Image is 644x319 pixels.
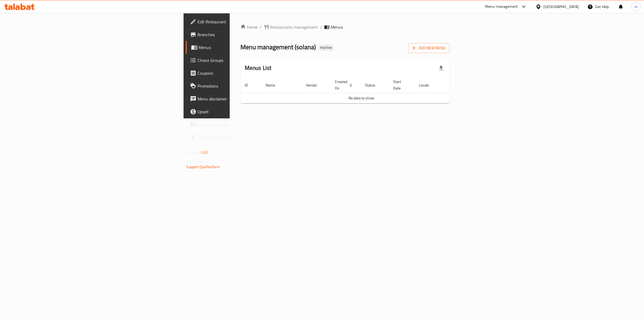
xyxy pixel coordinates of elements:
a: Menus [186,41,291,54]
span: Status [365,82,382,88]
span: Version: [186,149,199,156]
span: Restaurants management [270,24,318,30]
nav: breadcrumb [240,24,450,30]
button: Add New Menu [408,43,450,53]
div: Menu-management [485,3,518,10]
span: Get support on: [186,158,211,165]
span: Edit Restaurant [197,18,287,25]
span: Menus [331,24,343,30]
span: Choice Groups [197,57,287,63]
span: Promotions [197,83,287,89]
div: [GEOGRAPHIC_DATA] [543,4,579,10]
span: Coupons [197,70,287,76]
a: Grocery Checklist [186,131,291,144]
span: Vendor [306,82,324,88]
span: Add New Menu [412,45,445,51]
span: Branches [197,31,287,38]
a: Branches [186,28,291,41]
span: Menu disclaimer [197,96,287,102]
a: Promotions [186,80,291,92]
a: Edit Restaurant [186,15,291,28]
span: Grocery Checklist [197,134,287,141]
a: Support.OpsPlatform [186,163,220,170]
span: Name [266,82,282,88]
span: No data to show [349,95,374,102]
span: 1.0.0 [200,149,208,156]
span: Menus [199,44,287,51]
span: Coverage Report [197,121,287,128]
span: m [634,4,638,10]
span: Start Date [393,78,408,91]
span: Inactive [318,45,334,50]
span: Upsell [197,108,287,115]
h2: Menus List [245,64,272,72]
span: ID [245,82,255,88]
span: Menu management ( solana ) [240,41,316,53]
span: Locale [419,82,436,88]
a: Coverage Report [186,118,291,131]
a: Menu disclaimer [186,92,291,105]
table: enhanced table [240,77,482,103]
a: Choice Groups [186,54,291,67]
a: Coupons [186,67,291,80]
li: / [320,24,322,30]
th: Actions [442,77,482,93]
a: Upsell [186,105,291,118]
span: Created On [335,78,354,91]
div: Export file [435,62,448,74]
